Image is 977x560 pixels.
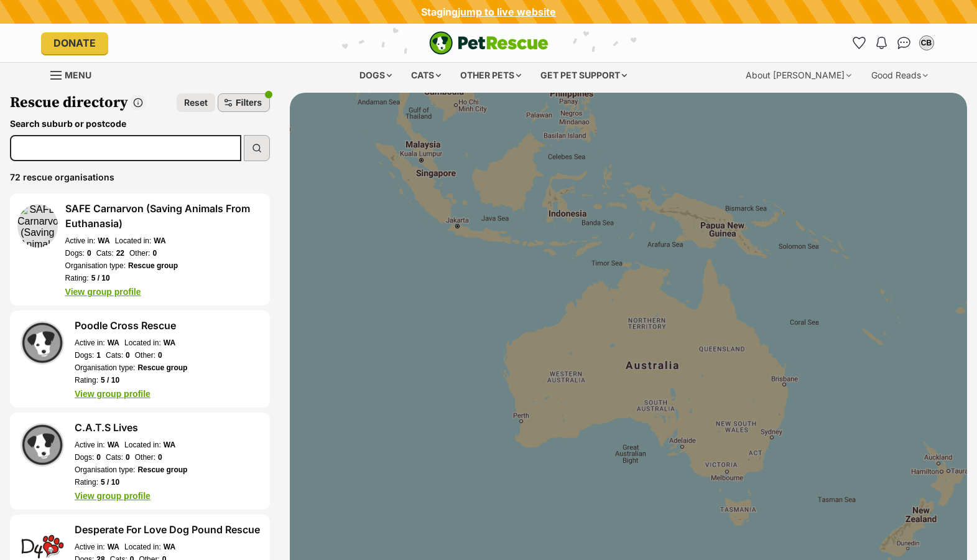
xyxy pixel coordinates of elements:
[91,273,110,283] span: 5 / 10
[402,63,450,88] div: Cats
[96,350,101,360] span: 1
[124,338,161,348] span: Located in:
[21,423,64,467] img: C.A.T.S Lives profile pic
[96,248,114,258] span: Cats:
[75,542,105,552] span: Active in:
[75,338,105,348] span: Active in:
[152,248,157,258] span: 0
[65,70,91,80] span: Menu
[351,63,401,88] div: Dogs
[65,273,89,283] span: Rating:
[421,6,556,17] div: Staging
[897,37,910,49] img: chat-41dd97257d64d25036548639549fe6c8038ab92f7586957e7f3b1b290dea8141.svg
[158,452,162,462] span: 0
[75,420,187,435] h3: C.A.T.S Lives
[75,465,135,475] span: Organisation type:
[850,33,869,53] a: Favourites
[126,350,130,360] span: 0
[10,93,128,113] h1: Rescue directory
[21,321,64,365] img: Poodle Cross Rescue profile pic
[75,440,105,450] span: Active in:
[920,37,933,49] div: CB
[75,375,98,385] span: Rating:
[75,389,150,399] a: View group profile
[101,375,119,385] span: 5 / 10
[65,261,126,271] span: Organisation type:
[75,350,94,360] span: Dogs:
[917,33,937,53] button: My account
[75,522,260,537] h3: Desperate For Love Dog Pound Rescue
[87,248,91,258] span: 0
[75,477,98,487] span: Rating:
[128,261,178,271] span: Rescue group
[124,542,161,552] span: Located in:
[876,37,886,49] img: notifications-46538b983faf8c2785f20acdc204bb7945ddae34d4c08c2a6579f10ce5e182be.svg
[106,350,123,360] span: Cats:
[108,542,119,552] span: WA
[108,338,119,348] span: WA
[126,452,130,462] span: 0
[135,350,155,360] span: Other:
[65,236,96,246] span: Active in:
[894,33,914,53] a: Conversations
[65,248,85,258] span: Dogs:
[429,31,549,55] a: PetRescue
[164,542,175,552] span: WA
[101,477,119,487] span: 5 / 10
[10,413,270,510] button: C.A.T.S Lives profile pic C.A.T.S Lives Active in: WA Located in: WA Dogs: 0 Cats: 0 Other: 0 Org...
[10,171,270,184] h2: 72 rescue organisations
[75,363,135,373] span: Organisation type:
[10,194,270,306] button: SAFE Carnarvon (Saving Animals From Euthanasia) profile pic SAFE Carnarvon (Saving Animals From E...
[135,452,155,462] span: Other:
[218,93,270,112] button: Filters
[108,440,119,450] span: WA
[10,310,270,408] button: Poodle Cross Rescue profile pic Poodle Cross Rescue Active in: WA Located in: WA Dogs: 1 Cats: 0 ...
[458,6,556,18] a: jump to live website
[65,287,141,297] a: View group profile
[10,118,241,130] label: Search suburb or postcode
[236,96,262,109] span: Filters
[96,452,101,462] span: 0
[154,236,165,246] span: WA
[164,338,175,348] span: WA
[75,452,94,462] span: Dogs:
[75,318,187,333] h3: Poodle Cross Rescue
[65,201,262,231] h3: SAFE Carnarvon (Saving Animals From Euthanasia)
[106,452,123,462] span: Cats:
[737,63,860,88] div: About [PERSON_NAME]
[116,248,124,258] span: 22
[872,33,892,53] button: Notifications
[41,32,108,54] a: Donate
[50,63,100,85] a: Menu
[98,236,109,246] span: WA
[137,465,187,475] span: Rescue group
[158,350,162,360] span: 0
[164,440,175,450] span: WA
[177,93,215,112] a: Reset
[532,63,636,88] div: Get pet support
[17,204,58,248] img: SAFE Carnarvon (Saving Animals From Euthanasia) profile pic
[184,96,208,109] span: Reset
[129,248,150,258] span: Other:
[75,491,150,501] a: View group profile
[124,440,161,450] span: Located in:
[429,31,549,55] img: logo-e224e6f780fb5917bec1dbf3a21bbac754714ae5b6737aabdf751b685950b380.svg
[850,33,937,53] ul: Account quick links
[863,63,937,88] div: Good Reads
[115,236,152,246] span: Located in:
[451,63,530,88] div: Other pets
[137,363,187,373] span: Rescue group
